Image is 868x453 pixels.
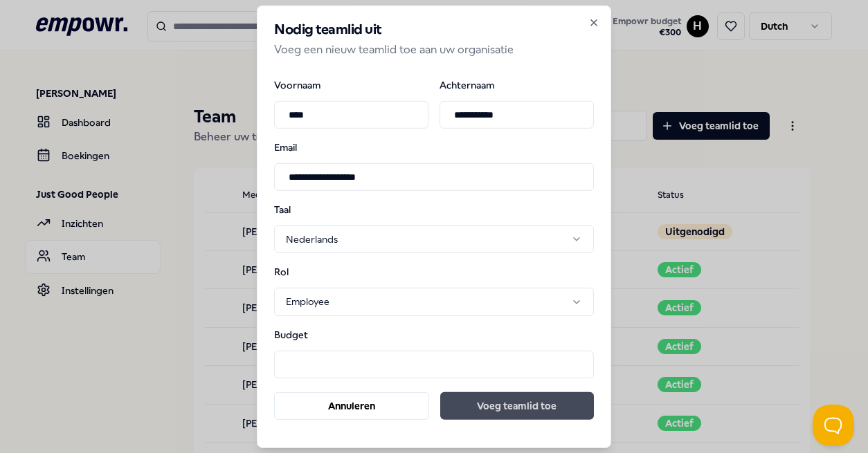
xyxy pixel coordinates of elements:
button: Voeg teamlid toe [440,392,594,420]
button: Annuleren [274,392,429,420]
label: Budget [274,330,346,340]
label: Email [274,142,594,152]
label: Voornaam [274,80,428,90]
label: Rol [274,267,346,277]
p: Voeg een nieuw teamlid toe aan uw organisatie [274,40,594,58]
h2: Nodig teamlid uit [274,22,594,36]
label: Taal [274,205,346,214]
label: Achternaam [440,80,594,90]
